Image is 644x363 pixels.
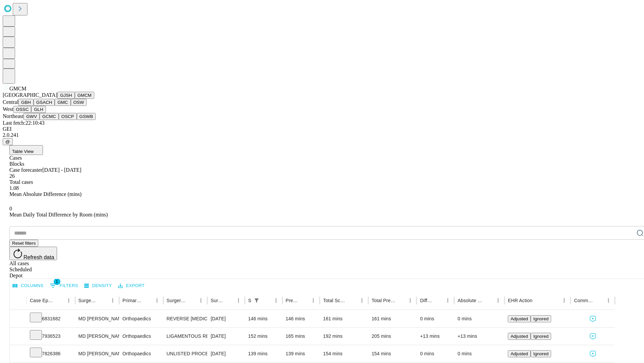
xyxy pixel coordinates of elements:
button: Menu [309,296,318,305]
button: Sort [55,296,64,305]
button: OSW [71,99,87,106]
button: Sort [224,296,234,305]
button: Sort [299,296,309,305]
button: Sort [594,296,604,305]
div: Absolute Difference [458,298,483,303]
button: Export [116,281,146,291]
button: GJSH [57,92,75,99]
div: LIGAMENTOUS RECONSTRUCTION KNEE EXTRA ARTICULAR [167,328,204,345]
button: Menu [152,296,162,305]
span: Mean Daily Total Difference by Room (mins) [9,212,108,217]
div: +13 mins [420,328,451,345]
button: Menu [108,296,117,305]
span: Mean Absolute Difference (mins) [9,191,82,197]
div: 154 mins [323,345,365,362]
span: 0 [9,206,12,211]
button: GMCM [75,92,94,99]
span: Refresh data [23,254,54,260]
div: Comments [574,298,593,303]
button: Show filters [252,296,261,305]
button: Menu [443,296,452,305]
div: 139 mins [286,345,317,362]
div: UNLISTED PROCEDURE PELVIS OR HIP JOINT [167,345,204,362]
span: Ignored [533,351,548,356]
div: 152 mins [248,328,279,345]
div: Orthopaedics [122,345,160,362]
span: 1.08 [9,185,19,191]
div: [DATE] [211,328,241,345]
div: Surgery Name [167,298,186,303]
button: Menu [493,296,503,305]
button: GCMC [40,113,59,120]
div: 146 mins [286,310,317,327]
span: 26 [9,173,15,179]
div: Orthopaedics [122,310,160,327]
span: Central [3,99,18,105]
button: Menu [357,296,367,305]
div: 146 mins [248,310,279,327]
div: [DATE] [211,310,241,327]
button: OSCP [59,113,77,120]
div: 0 mins [420,345,451,362]
button: Expand [13,348,23,360]
span: 1 [54,278,60,285]
button: Ignored [531,315,551,322]
button: Expand [13,331,23,342]
button: Ignored [531,333,551,340]
span: Northeast [3,113,23,119]
div: Orthopaedics [122,328,160,345]
button: GLH [31,106,46,113]
span: GMCM [9,86,26,91]
button: Sort [434,296,443,305]
span: Last fetch: 22:10:43 [3,120,45,126]
span: Reset filters [12,241,36,246]
button: Sort [187,296,196,305]
span: [GEOGRAPHIC_DATA] [3,92,57,98]
button: Menu [271,296,281,305]
button: Menu [196,296,206,305]
div: 0 mins [458,310,501,327]
div: Scheduled In Room Duration [248,298,251,303]
button: Adjusted [508,350,531,357]
button: Density [83,281,114,291]
button: Sort [533,296,542,305]
span: Adjusted [511,351,528,356]
div: 0 mins [420,310,451,327]
div: GEI [3,126,641,132]
button: Menu [559,296,569,305]
button: Menu [406,296,415,305]
div: +13 mins [458,328,501,345]
button: Table View [9,145,43,155]
button: Sort [99,296,108,305]
div: 165 mins [286,328,317,345]
div: 192 mins [323,328,365,345]
div: 154 mins [372,345,414,362]
div: REVERSE [MEDICAL_DATA] [167,310,204,327]
div: MD [PERSON_NAME] [PERSON_NAME] Md [78,328,116,345]
span: Total cases [9,179,33,185]
span: Adjusted [511,316,528,321]
button: Menu [234,296,243,305]
div: Predicted In Room Duration [286,298,299,303]
button: Ignored [531,350,551,357]
div: Surgeon Name [78,298,98,303]
button: Expand [13,313,23,325]
span: Ignored [533,316,548,321]
button: Menu [64,296,73,305]
button: GSWB [77,113,96,120]
div: EHR Action [508,298,532,303]
div: 6831682 [30,310,72,327]
div: 161 mins [372,310,414,327]
button: Sort [262,296,271,305]
button: Sort [348,296,357,305]
button: Adjusted [508,315,531,322]
span: Case forecaster [9,167,42,173]
div: Total Scheduled Duration [323,298,347,303]
button: Menu [604,296,613,305]
button: Select columns [11,281,45,291]
span: Adjusted [511,334,528,339]
button: GBH [18,99,34,106]
div: Case Epic Id [30,298,54,303]
span: West [3,106,13,112]
button: Refresh data [9,247,57,260]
